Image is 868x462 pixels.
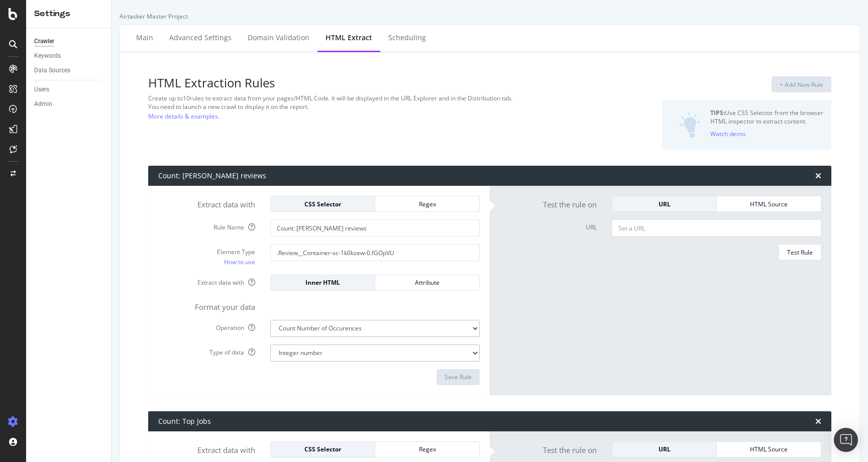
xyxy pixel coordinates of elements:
[136,33,153,43] div: Main
[248,33,309,43] div: Domain Validation
[158,171,266,181] div: Count: [PERSON_NAME] reviews
[34,65,70,76] div: Data Sources
[325,33,372,43] div: HTML Extract
[787,248,813,257] div: Test Rule
[34,51,104,61] a: Keywords
[151,344,263,357] label: Type of data
[620,200,708,208] div: URL
[492,441,604,455] label: Test the rule on
[815,417,821,425] div: times
[375,275,480,291] button: Attribute
[34,84,104,95] a: Users
[492,196,604,210] label: Test the rule on
[120,12,860,21] div: Airtasker Master Project
[710,108,725,117] strong: TIPS:
[680,112,701,138] img: DZQOUYU0WpgAAAAASUVORK5CYII=
[158,248,255,256] div: Element Type
[437,369,480,385] button: Save Rule
[34,99,104,109] a: Admin
[710,108,823,117] div: Use CSS Selector from the browser
[224,257,255,267] a: How to use
[717,196,821,212] button: HTML Source
[151,320,263,332] label: Operation
[279,200,367,208] div: CSS Selector
[34,36,104,47] a: Crawler
[169,33,232,43] div: Advanced Settings
[717,441,821,457] button: HTML Source
[375,196,480,212] button: Regex
[620,445,708,453] div: URL
[151,441,263,455] label: Extract data with
[383,200,471,208] div: Regex
[34,8,103,20] div: Settings
[279,278,367,287] div: Inner HTML
[725,200,813,208] div: HTML Source
[710,126,745,142] button: Watch demo
[612,196,717,212] button: URL
[34,99,52,109] div: Admin
[151,275,263,287] label: Extract data with
[148,76,598,89] h3: HTML Extraction Rules
[612,441,717,457] button: URL
[270,196,375,212] button: CSS Selector
[34,65,104,76] a: Data Sources
[710,130,745,138] div: Watch demo
[445,373,472,381] div: Save Rule
[158,416,211,426] div: Count: Top Jobs
[151,298,263,312] label: Format your data
[383,445,471,453] div: Regex
[270,275,375,291] button: Inner HTML
[148,111,220,122] a: More details & examples.
[34,51,61,61] div: Keywords
[279,445,367,453] div: CSS Selector
[710,117,823,126] div: HTML inspector to extract content.
[780,80,823,89] div: + Add New Rule
[34,36,54,47] div: Crawler
[270,441,375,457] button: CSS Selector
[34,84,49,95] div: Users
[383,278,471,287] div: Attribute
[270,219,480,237] input: Provide a name
[779,244,821,260] button: Test Rule
[612,219,821,237] input: Set a URL
[151,196,263,210] label: Extract data with
[815,172,821,180] div: times
[270,244,480,261] input: CSS Expression
[148,102,598,111] div: You need to launch a new crawl to display it on the report.
[388,33,426,43] div: Scheduling
[375,441,480,457] button: Regex
[148,94,598,102] div: Create up to 10 rules to extract data from your pages/HTML Code. It will be displayed in the URL ...
[725,445,813,453] div: HTML Source
[834,428,858,452] div: Open Intercom Messenger
[772,76,831,92] button: + Add New Rule
[492,219,604,232] label: URL
[151,219,263,232] label: Rule Name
